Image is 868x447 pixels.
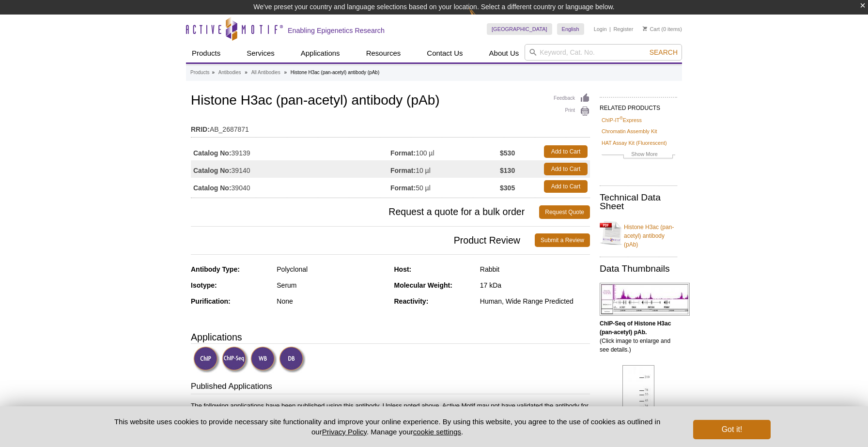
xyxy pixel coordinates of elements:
[251,68,280,77] a: All Antibodies
[600,319,677,354] p: (Click image to enlarge and see details.)
[554,106,590,117] a: Print
[193,184,232,192] strong: Catalog No:
[191,205,539,219] span: Request a quote for a bulk order
[193,166,232,175] strong: Catalog No:
[643,26,647,31] img: Your Cart
[544,145,588,158] a: Add to Cart
[191,119,590,135] td: AB_2687871
[277,297,387,306] div: None
[525,44,682,61] input: Keyword, Cat. No.
[480,297,590,306] div: Human, Wide Range Predicted
[620,116,623,121] sup: ®
[191,178,390,195] td: 39040
[394,265,412,273] strong: Host:
[191,297,231,305] strong: Purification:
[622,365,654,441] img: Histone H3ac (pan-acetyl) antibody (pAb) tested by Western blot.
[643,26,660,32] a: Cart
[500,149,515,157] strong: $530
[602,116,642,124] a: ChIP-IT®Express
[602,150,675,161] a: Show More
[390,178,500,195] td: 50 µl
[288,26,385,35] h2: Enabling Epigenetics Research
[390,184,416,192] strong: Format:
[193,346,220,373] img: ChIP Validated
[191,125,210,134] strong: RRID:
[241,44,280,62] a: Services
[602,139,667,147] a: HAT Assay Kit (Fluorescent)
[650,48,678,56] span: Search
[500,184,515,192] strong: $305
[284,70,287,75] li: »
[602,127,657,136] a: Chromatin Assembly Kit
[594,26,607,32] a: Login
[647,48,681,57] button: Search
[394,297,429,305] strong: Reactivity:
[535,233,590,247] a: Submit a Review
[500,166,515,175] strong: $130
[554,93,590,104] a: Feedback
[600,320,671,336] b: ChIP-Seq of Histone H3ac (pan-acetyl) pAb.
[277,265,387,274] div: Polyclonal
[557,23,584,35] a: English
[613,26,633,32] a: Register
[390,143,500,160] td: 100 µl
[277,281,387,290] div: Serum
[190,68,209,77] a: Products
[250,346,277,373] img: Western Blot Validated
[413,428,461,436] button: cookie settings
[191,93,590,109] h1: Histone H3ac (pan-acetyl) antibody (pAb)
[360,44,407,62] a: Resources
[483,44,525,62] a: About Us
[295,44,346,62] a: Applications
[390,166,416,175] strong: Format:
[480,265,590,274] div: Rabbit
[191,143,390,160] td: 39139
[191,233,535,247] span: Product Review
[600,264,677,273] h2: Data Thumbnails
[191,160,390,178] td: 39140
[191,265,240,273] strong: Antibody Type:
[609,23,611,35] li: |
[600,193,677,211] h2: Technical Data Sheet
[600,97,677,114] h2: RELATED PRODUCTS
[191,381,590,394] h3: Published Applications
[469,7,495,30] img: Change Here
[212,70,215,75] li: »
[390,149,416,157] strong: Format:
[279,346,306,373] img: Dot Blot Validated
[186,44,226,62] a: Products
[97,416,677,437] p: This website uses cookies to provide necessary site functionality and improve your online experie...
[600,217,677,249] a: Histone H3ac (pan-acetyl) antibody (pAb)
[600,283,690,316] img: Histone H3ac (pan-acetyl) antibody (pAb) tested by ChIP-Seq.
[191,281,217,289] strong: Isotype:
[390,160,500,178] td: 10 µl
[544,163,588,175] a: Add to Cart
[693,420,771,439] button: Got it!
[544,180,588,193] a: Add to Cart
[394,281,452,289] strong: Molecular Weight:
[322,428,367,436] a: Privacy Policy
[245,70,248,75] li: »
[643,23,682,35] li: (0 items)
[218,68,241,77] a: Antibodies
[191,330,590,344] h3: Applications
[291,70,379,75] li: Histone H3ac (pan-acetyl) antibody (pAb)
[193,149,232,157] strong: Catalog No:
[222,346,248,373] img: ChIP-Seq Validated
[539,205,590,219] a: Request Quote
[487,23,552,35] a: [GEOGRAPHIC_DATA]
[480,281,590,290] div: 17 kDa
[421,44,468,62] a: Contact Us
